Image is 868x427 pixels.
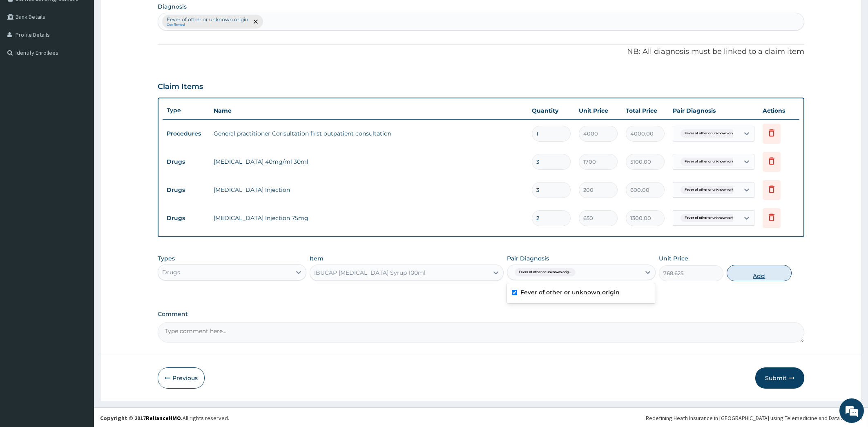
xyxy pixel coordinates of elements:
[681,214,741,222] span: Fever of other or unknown orig...
[314,269,426,277] div: IBUCAP [MEDICAL_DATA] Syrup 100ml
[158,367,205,389] button: Previous
[162,268,180,276] div: Drugs
[4,223,156,251] textarea: Type your message and hit 'Enter'
[158,255,175,262] label: Types
[167,16,248,23] p: Fever of other or unknown origin
[755,367,804,389] button: Submit
[310,254,324,262] label: Item
[134,4,154,24] div: Minimize live chat window
[163,211,210,226] td: Drugs
[163,126,210,141] td: Procedures
[507,254,549,262] label: Pair Diagnosis
[163,154,210,169] td: Drugs
[158,82,203,91] h3: Claim Items
[47,103,113,185] span: We're online!
[158,311,805,318] label: Comment
[669,102,759,119] th: Pair Diagnosis
[575,102,622,119] th: Unit Price
[163,182,210,198] td: Drugs
[158,2,187,11] label: Diagnosis
[759,102,799,119] th: Actions
[659,254,688,262] label: Unit Price
[515,268,576,276] span: Fever of other or unknown orig...
[210,102,528,119] th: Name
[163,103,210,118] th: Type
[210,153,528,170] td: [MEDICAL_DATA] 40mg/ml 30ml
[15,41,33,61] img: d_794563401_company_1708531726252_794563401
[727,265,791,281] button: Add
[528,102,575,119] th: Quantity
[167,23,248,27] small: Confirmed
[252,18,259,25] span: remove selection option
[622,102,669,119] th: Total Price
[520,288,620,296] label: Fever of other or unknown origin
[681,158,741,166] span: Fever of other or unknown orig...
[158,47,805,57] p: NB: All diagnosis must be linked to a claim item
[42,46,137,56] div: Chat with us now
[100,414,183,422] strong: Copyright © 2017 .
[210,210,528,226] td: [MEDICAL_DATA] Injection 75mg
[681,186,741,194] span: Fever of other or unknown orig...
[210,182,528,198] td: [MEDICAL_DATA] Injection
[646,414,862,422] div: Redefining Heath Insurance in [GEOGRAPHIC_DATA] using Telemedicine and Data Science!
[146,414,181,422] a: RelianceHMO
[210,125,528,142] td: General practitioner Consultation first outpatient consultation
[681,129,741,138] span: Fever of other or unknown orig...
